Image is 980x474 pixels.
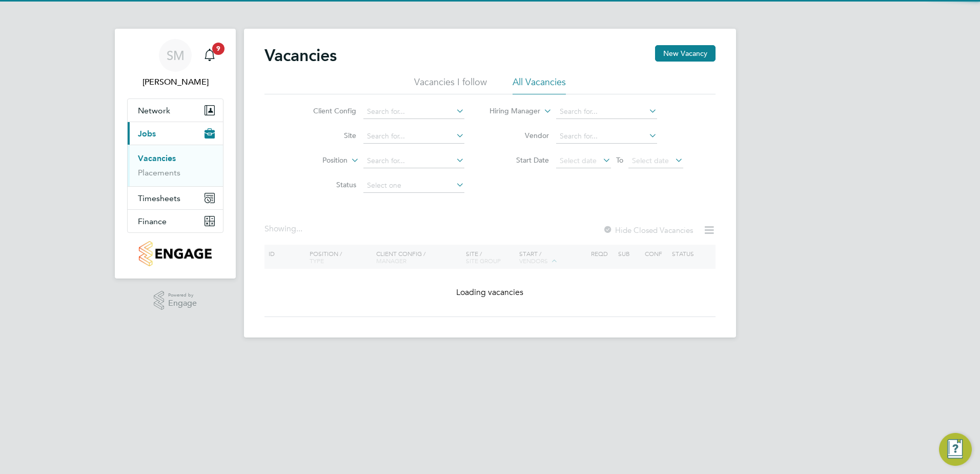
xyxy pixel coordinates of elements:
span: Sarah Montgomery [127,76,223,88]
button: Engage Resource Center [939,433,972,466]
span: Jobs [138,129,156,139]
span: Engage [168,299,197,308]
label: Site [297,131,356,140]
label: Hide Closed Vacancies [603,225,693,235]
span: Select date [560,156,597,165]
div: Jobs [128,145,223,186]
h2: Vacancies [264,45,337,66]
a: 9 [199,39,220,72]
span: Timesheets [138,193,180,203]
a: Powered byEngage [154,291,197,310]
input: Search for... [363,129,464,144]
input: Search for... [556,129,657,144]
label: Hiring Manager [481,106,540,116]
input: Select one [363,179,464,193]
li: Vacancies I follow [414,76,487,94]
label: Client Config [297,106,356,115]
span: SM [167,49,185,62]
input: Search for... [556,105,657,119]
a: SM[PERSON_NAME] [127,39,223,88]
button: New Vacancy [655,45,716,62]
button: Network [128,99,223,122]
label: Vendor [490,131,549,140]
span: Select date [632,156,669,165]
button: Jobs [128,122,223,145]
span: Powered by [168,291,197,300]
img: countryside-properties-logo-retina.png [139,241,211,266]
a: Placements [138,168,180,177]
span: To [613,153,626,167]
span: ... [296,224,302,234]
span: Finance [138,216,167,226]
button: Finance [128,210,223,232]
span: Network [138,106,170,115]
div: Showing [264,224,304,234]
li: All Vacancies [513,76,566,94]
label: Position [289,155,348,166]
a: Go to home page [127,241,223,266]
label: Start Date [490,155,549,165]
label: Status [297,180,356,189]
span: 9 [212,43,224,55]
input: Search for... [363,154,464,168]
input: Search for... [363,105,464,119]
button: Timesheets [128,187,223,209]
nav: Main navigation [115,29,236,279]
a: Vacancies [138,153,176,163]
